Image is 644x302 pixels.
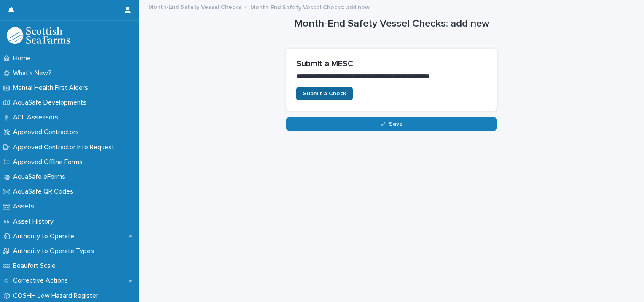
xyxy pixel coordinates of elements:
p: Authority to Operate Types [10,247,101,255]
img: bPIBxiqnSb2ggTQWdOVV [7,27,70,44]
p: Asset History [10,218,60,226]
p: Authority to Operate [10,232,81,240]
a: Month-End Safety Vessel Checks [148,2,241,11]
p: Corrective Actions [10,277,75,285]
p: AquaSafe Developments [10,99,93,107]
p: Home [10,54,38,62]
span: Submit a Check [303,91,346,97]
p: COSHH Low Hazard Register [10,292,105,300]
p: Approved Contractors [10,128,86,136]
a: Submit a Check [296,87,353,100]
p: Approved Offline Forms [10,158,89,166]
p: What's New? [10,69,58,77]
button: Save [286,117,497,131]
h2: Submit a MESC [296,59,487,69]
p: Approved Contractor Info Request [10,143,121,151]
p: Mental Health First Aiders [10,84,95,92]
span: Save [389,121,403,127]
p: Month-End Safety Vessel Checks: add new [250,2,370,11]
p: ACL Assessors [10,113,65,121]
p: AquaSafe eForms [10,173,72,181]
p: AquaSafe QR Codes [10,188,80,196]
p: Assets [10,202,41,210]
p: Beaufort Scale [10,262,62,270]
h1: Month-End Safety Vessel Checks: add new [286,18,497,30]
